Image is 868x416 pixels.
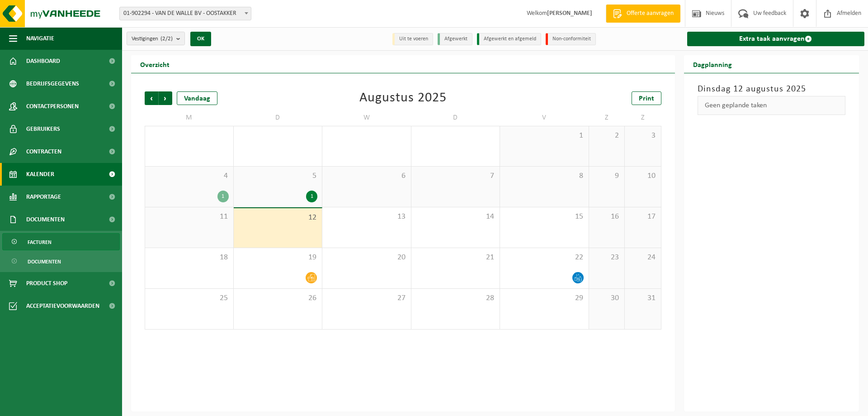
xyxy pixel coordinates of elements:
[177,91,217,105] div: Vandaag
[327,293,406,303] span: 27
[477,33,541,45] li: Afgewerkt en afgemeld
[26,118,60,140] span: Gebruikers
[2,253,120,270] a: Documenten
[505,293,584,303] span: 29
[26,163,54,186] span: Kalender
[546,33,596,45] li: Non-conformiteit
[698,96,846,115] div: Geen geplande taken
[2,233,120,250] a: Facturen
[547,10,592,17] strong: [PERSON_NAME]
[632,91,661,105] a: Print
[306,191,317,202] div: 1
[505,212,584,222] span: 15
[625,110,661,126] td: Z
[132,32,173,46] span: Vestigingen
[26,140,61,163] span: Contracten
[639,95,654,102] span: Print
[217,191,229,202] div: 1
[438,33,472,45] li: Afgewerkt
[26,95,79,118] span: Contactpersonen
[684,55,741,73] h2: Dagplanning
[26,50,60,72] span: Dashboard
[145,110,234,126] td: M
[505,171,584,181] span: 8
[416,253,495,263] span: 21
[127,32,185,45] button: Vestigingen(2/2)
[28,253,61,270] span: Documenten
[359,91,447,105] div: Augustus 2025
[145,91,158,105] span: Vorige
[594,131,620,141] span: 2
[594,293,620,303] span: 30
[26,72,79,95] span: Bedrijfsgegevens
[594,171,620,181] span: 9
[327,253,406,263] span: 20
[120,7,251,20] span: 01-902294 - VAN DE WALLE BV - OOSTAKKER
[416,212,495,222] span: 14
[238,213,318,223] span: 12
[589,110,625,126] td: Z
[150,293,229,303] span: 25
[624,9,676,18] span: Offerte aanvragen
[322,110,411,126] td: W
[687,32,865,46] a: Extra taak aanvragen
[327,212,406,222] span: 13
[327,171,406,181] span: 6
[234,110,323,126] td: D
[159,91,172,105] span: Volgende
[505,253,584,263] span: 22
[26,208,65,231] span: Documenten
[119,7,251,20] span: 01-902294 - VAN DE WALLE BV - OOSTAKKER
[629,253,656,263] span: 24
[131,55,179,73] h2: Overzicht
[160,36,173,42] count: (2/2)
[416,293,495,303] span: 28
[26,295,99,317] span: Acceptatievoorwaarden
[392,33,433,45] li: Uit te voeren
[26,272,67,295] span: Product Shop
[629,131,656,141] span: 3
[238,253,318,263] span: 19
[629,212,656,222] span: 17
[505,131,584,141] span: 1
[238,171,318,181] span: 5
[26,27,54,50] span: Navigatie
[28,234,52,251] span: Facturen
[416,171,495,181] span: 7
[26,186,61,208] span: Rapportage
[629,293,656,303] span: 31
[190,32,211,46] button: OK
[500,110,589,126] td: V
[594,212,620,222] span: 16
[411,110,500,126] td: D
[594,253,620,263] span: 23
[238,293,318,303] span: 26
[150,171,229,181] span: 4
[629,171,656,181] span: 10
[606,5,680,23] a: Offerte aanvragen
[150,212,229,222] span: 11
[698,82,846,96] h3: Dinsdag 12 augustus 2025
[150,253,229,263] span: 18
